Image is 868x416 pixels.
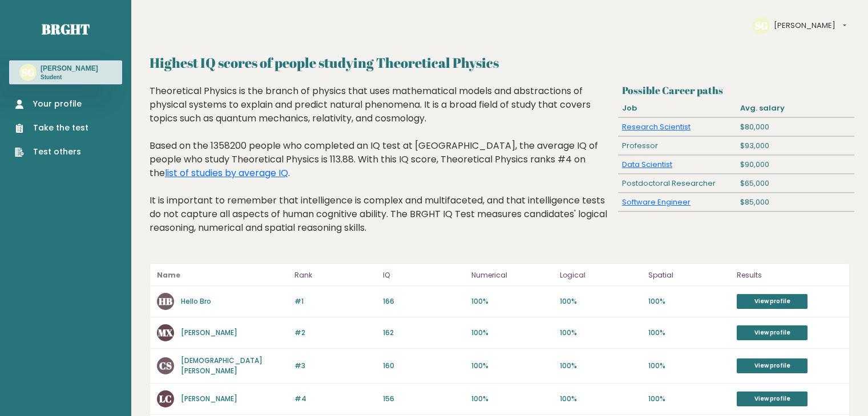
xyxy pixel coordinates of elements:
p: 100% [471,328,553,338]
p: Rank [294,268,376,282]
p: 100% [648,361,730,371]
a: View profile [737,325,808,340]
p: #3 [294,361,376,371]
a: View profile [737,294,808,309]
p: IQ [383,268,465,282]
div: $80,000 [736,118,854,136]
a: View profile [737,358,808,373]
a: Research Scientist [622,121,691,132]
p: Student [41,74,98,81]
a: Your profile [15,98,88,110]
h3: Possible Career paths [622,84,850,96]
div: Avg. salary [736,99,854,117]
p: 166 [383,296,465,307]
p: Spatial [648,268,730,282]
h2: Highest IQ scores of people studying Theoretical Physics [150,52,850,73]
p: 100% [560,328,641,338]
div: $65,000 [736,174,854,193]
a: list of studies by average IQ [165,166,288,180]
p: 100% [648,394,730,404]
p: #2 [294,328,376,338]
a: Hello Bro [181,296,211,306]
p: 100% [471,296,553,307]
p: #1 [294,296,376,307]
text: HB [159,295,172,308]
p: 160 [383,361,465,371]
h3: [PERSON_NAME] [41,64,98,73]
text: SG [22,66,34,79]
p: Logical [560,268,641,282]
a: Test others [15,146,88,158]
a: Software Engineer [622,197,691,207]
div: $90,000 [736,156,854,174]
text: CS [159,359,172,372]
p: 162 [383,328,465,338]
text: LC [159,392,172,405]
div: Theoretical Physics is the branch of physics that uses mathematical models and abstractions of ph... [150,84,613,252]
div: $85,000 [736,193,854,211]
p: 100% [560,296,641,307]
a: Take the test [15,122,88,134]
div: Professor [618,137,736,155]
b: Name [157,270,180,280]
p: Results [737,268,842,282]
text: MX [158,326,173,339]
div: $93,000 [736,137,854,155]
p: 100% [471,394,553,404]
a: Data Scientist [622,159,672,170]
a: [DEMOGRAPHIC_DATA][PERSON_NAME] [181,356,263,376]
p: #4 [294,394,376,404]
button: [PERSON_NAME] [774,20,846,31]
text: SG [755,19,768,32]
p: 100% [648,296,730,307]
p: Numerical [471,268,553,282]
p: 156 [383,394,465,404]
a: [PERSON_NAME] [181,394,237,403]
p: 100% [471,361,553,371]
div: Postdoctoral Researcher [618,174,736,193]
p: 100% [648,328,730,338]
a: View profile [737,391,808,406]
div: Job [618,99,736,117]
p: 100% [560,394,641,404]
a: [PERSON_NAME] [181,328,237,337]
p: 100% [560,361,641,371]
a: Brght [42,20,90,38]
